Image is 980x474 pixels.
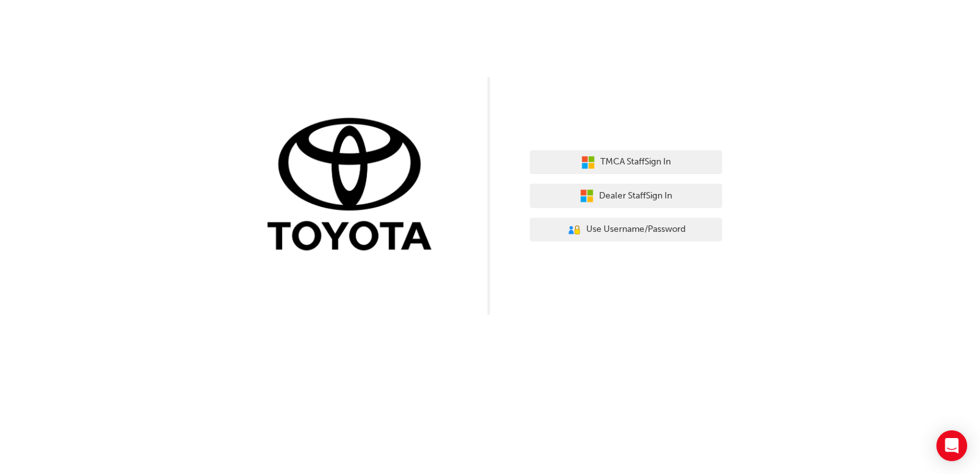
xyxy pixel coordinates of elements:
span: TMCA Staff Sign In [600,155,671,170]
span: Use Username/Password [586,222,686,237]
button: TMCA StaffSign In [530,150,722,175]
span: Dealer Staff Sign In [599,189,672,204]
button: Use Username/Password [530,218,722,242]
img: Trak [258,115,450,257]
button: Dealer StaffSign In [530,184,722,208]
div: Open Intercom Messenger [936,430,967,461]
